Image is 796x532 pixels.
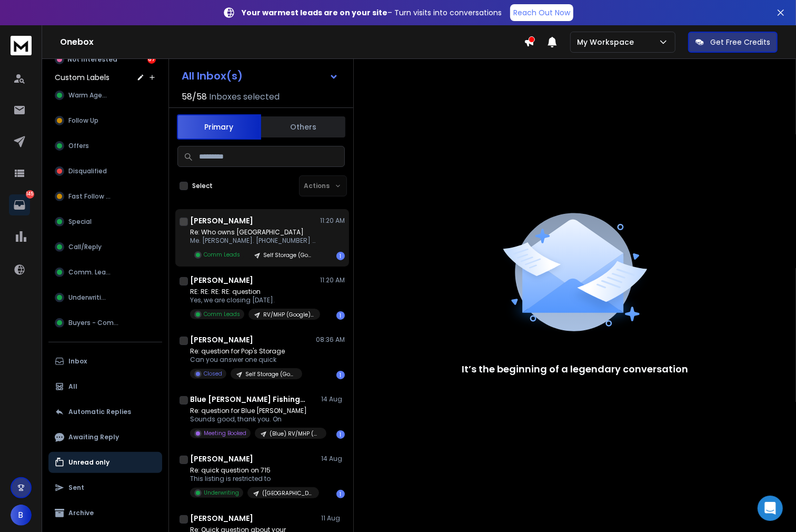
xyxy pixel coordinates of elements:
img: logo [11,36,32,55]
button: Disqualified [48,161,162,182]
button: B [11,505,32,526]
button: Warm Agent [48,85,162,106]
div: 1 [336,252,345,260]
div: 1 [336,371,345,379]
h1: [PERSON_NAME] [190,454,253,464]
button: All Inbox(s) [173,65,347,86]
button: Primary [177,114,261,140]
p: 11:20 AM [320,216,345,225]
p: Unread only [68,458,110,467]
p: Re: quick question on 715 [190,466,316,475]
span: Warm Agent [68,91,110,100]
p: Sounds good, thank you. On [190,415,316,423]
h1: Blue [PERSON_NAME] Fishing & Camping Resort [190,394,306,405]
p: 08:36 AM [316,336,345,344]
p: 145 [26,190,34,199]
h3: Custom Labels [55,72,110,83]
p: Inbox [68,357,87,366]
p: Me. [PERSON_NAME]. [PHONE_NUMBER] On [190,237,316,245]
h1: All Inbox(s) [182,71,243,81]
p: – Turn visits into conversations [242,7,502,18]
button: Not Interested67 [48,49,162,70]
button: Comm. Leads [48,262,162,283]
p: Self Storage (Google) - Campaign [245,370,296,378]
button: Underwriting [48,287,162,308]
p: ([GEOGRAPHIC_DATA]) - Agent Campaign *New* [262,489,313,497]
button: Follow Up [48,110,162,131]
h1: [PERSON_NAME] [190,334,253,345]
p: Comm Leads [204,251,240,259]
p: Re: question for Pop's Storage [190,347,302,356]
div: 1 [336,311,345,320]
p: Automatic Replies [68,408,131,416]
p: 11:20 AM [320,276,345,284]
h1: [PERSON_NAME] [190,513,253,524]
div: 1 [336,490,345,498]
p: Not Interested [67,55,117,64]
div: 67 [147,55,156,64]
p: Re: question for Blue [PERSON_NAME] [190,407,316,415]
button: Fast Follow Up [48,186,162,207]
button: Offers [48,135,162,156]
h1: [PERSON_NAME] [190,215,253,226]
button: Awaiting Reply [48,427,162,448]
p: 14 Aug [321,455,345,463]
h1: [PERSON_NAME] [190,275,253,285]
button: Sent [48,477,162,498]
p: Reach Out Now [513,7,570,18]
p: Closed [204,370,222,378]
p: Get Free Credits [710,37,770,47]
p: Underwriting [204,489,239,497]
span: Offers [68,142,89,150]
span: Disqualified [68,167,107,175]
p: Archive [68,509,94,517]
p: Self Storage (Google) - Campaign [263,251,314,259]
button: Get Free Credits [688,32,778,53]
span: Follow Up [68,116,98,125]
h1: Onebox [60,36,524,48]
button: Inbox [48,351,162,372]
p: Re: Who owns [GEOGRAPHIC_DATA] [190,228,316,237]
button: Call/Reply [48,237,162,258]
p: This listing is restricted to [190,475,316,483]
p: Comm Leads [204,310,240,318]
div: Open Intercom Messenger [758,496,783,521]
p: 14 Aug [321,395,345,403]
span: 58 / 58 [182,91,207,103]
button: Archive [48,503,162,524]
button: Unread only [48,452,162,473]
p: 11 Aug [321,514,345,523]
p: (Blue) RV/MHP (Google) - Campaign [270,430,320,438]
span: Fast Follow Up [68,192,114,201]
button: Buyers - Comm. [48,312,162,333]
span: Comm. Leads [68,268,114,277]
button: All [48,376,162,397]
a: Reach Out Now [510,4,573,21]
a: 145 [9,194,30,215]
span: Buyers - Comm. [68,319,122,327]
p: All [68,382,77,391]
span: Underwriting [68,293,110,302]
span: Special [68,218,92,226]
p: Awaiting Reply [68,433,119,441]
label: Select [192,182,213,190]
h3: Inboxes selected [209,91,280,103]
button: Special [48,211,162,232]
button: Automatic Replies [48,401,162,422]
span: Call/Reply [68,243,102,251]
p: Sent [68,484,84,492]
p: Can you answer one quick [190,356,302,364]
p: My Workspace [577,37,638,47]
p: RE: RE: RE: RE: question [190,288,316,296]
div: 1 [336,430,345,439]
p: RV/MHP (Google) - Campaign [263,311,314,319]
button: Others [261,115,345,139]
p: Yes, we are closing [DATE]. [190,296,316,304]
p: It’s the beginning of a legendary conversation [462,362,688,377]
p: Meeting Booked [204,429,246,437]
strong: Your warmest leads are on your site [242,7,387,18]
